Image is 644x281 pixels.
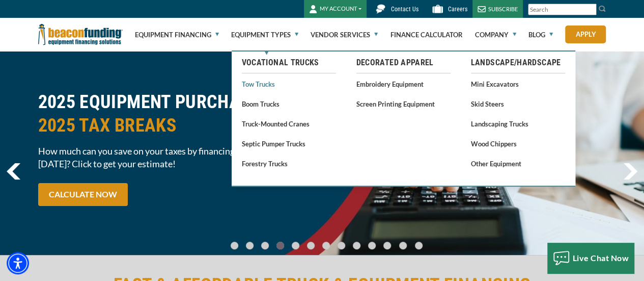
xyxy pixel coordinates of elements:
a: Landscape/Hardscape [471,57,565,69]
span: 2025 TAX BREAKS [38,114,316,137]
span: Live Chat Now [573,253,629,263]
a: Go To Slide 4 [289,241,301,250]
span: Contact Us [391,6,418,13]
a: Screen Printing Equipment [356,97,451,110]
a: Go To Slide 1 [243,241,256,250]
a: Mini Excavators [471,78,565,90]
a: Equipment Financing [135,18,219,51]
a: Blog [528,18,553,51]
a: Finance Calculator [390,18,462,51]
img: Beacon Funding Corporation logo [38,18,123,51]
a: CALCULATE NOW [38,183,128,206]
a: next [623,163,637,180]
a: Go To Slide 0 [228,241,240,250]
a: Embroidery Equipment [356,78,451,90]
a: Truck-Mounted Cranes [242,117,336,130]
a: Go To Slide 9 [366,241,378,250]
a: Skid Steers [471,97,565,110]
a: Other Equipment [471,157,565,170]
a: Go To Slide 3 [274,241,286,250]
a: Wood Chippers [471,137,565,150]
img: Right Navigator [623,163,637,180]
input: Search [528,4,597,15]
a: Company [475,18,516,51]
button: Live Chat Now [547,243,634,273]
a: Landscaping Trucks [471,117,565,130]
a: Go To Slide 6 [320,241,332,250]
a: Boom Trucks [242,97,336,110]
img: Left Navigator [7,163,20,180]
a: Go To Slide 10 [381,241,394,250]
h2: 2025 EQUIPMENT PURCHASES = [38,90,316,137]
img: Search [598,5,606,13]
a: Go To Slide 11 [397,241,409,250]
a: Clear search text [586,6,594,14]
a: Tow Trucks [242,78,336,90]
a: Forestry Trucks [242,157,336,170]
a: Vocational Trucks [242,57,336,69]
span: How much can you save on your taxes by financing equipment in [DATE]? Click to get your estimate! [38,145,316,170]
a: Equipment Types [231,18,298,51]
a: Go To Slide 12 [412,241,425,250]
a: Decorated Apparel [356,57,451,69]
a: Go To Slide 8 [350,241,362,250]
div: Accessibility Menu [7,252,29,274]
a: Go To Slide 5 [304,241,317,250]
a: Apply [565,25,606,43]
a: Vendor Services [311,18,378,51]
a: Septic Pumper Trucks [242,137,336,150]
a: Go To Slide 7 [335,241,347,250]
span: Careers [448,6,467,13]
a: previous [7,163,20,180]
a: Go To Slide 2 [259,241,271,250]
